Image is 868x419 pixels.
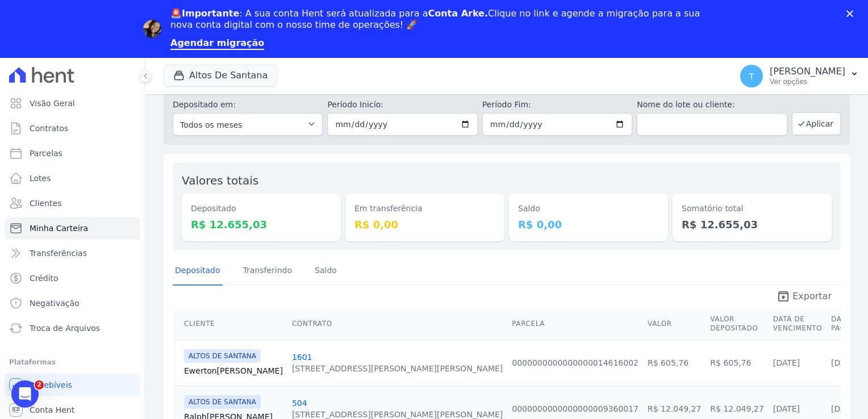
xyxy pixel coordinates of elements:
[767,290,841,305] a: unarchive Exportar
[327,99,477,111] label: Período Inicío:
[769,308,827,340] th: Data de Vencimento
[287,308,507,340] th: Contrato
[184,395,261,409] span: ALTOS DE SANTANA
[170,37,264,50] a: Agendar migração
[312,257,339,286] a: Saldo
[191,203,332,215] dt: Depositado
[30,173,51,184] span: Lotes
[30,123,68,134] span: Contratos
[175,308,287,340] th: Cliente
[184,349,261,363] span: ALTOS DE SANTANA
[30,198,61,209] span: Clientes
[173,257,223,286] a: Depositado
[512,358,639,367] a: 0000000000000000014616002
[792,290,832,303] span: Exportar
[30,98,75,109] span: Visão Geral
[637,99,787,111] label: Nome do lote ou cliente:
[770,66,845,77] p: [PERSON_NAME]
[773,404,800,413] a: [DATE]
[518,203,659,215] dt: Saldo
[731,60,868,92] button: T [PERSON_NAME] Ver opções
[30,322,100,334] span: Troca de Arquivos
[749,72,754,80] span: T
[292,399,307,408] a: 504
[354,217,495,232] dd: R$ 0,00
[11,380,39,408] iframe: Intercom live chat
[5,217,140,240] a: Minha Carteira
[182,174,258,187] label: Valores totais
[512,404,639,413] a: 0000000000000000009360017
[846,10,858,17] div: Fechar
[5,317,140,340] a: Troca de Arquivos
[30,379,72,391] span: Recebíveis
[292,363,503,374] div: [STREET_ADDRESS][PERSON_NAME][PERSON_NAME]
[5,242,140,265] a: Transferências
[354,203,495,215] dt: Em transferência
[35,380,44,389] span: 2
[30,148,62,159] span: Parcelas
[30,248,87,259] span: Transferências
[30,273,59,284] span: Crédito
[777,290,790,303] i: unarchive
[30,298,80,309] span: Negativação
[30,223,88,234] span: Minha Carteira
[143,20,161,38] img: Profile image for Adriane
[831,358,858,367] a: [DATE]
[5,167,140,190] a: Lotes
[191,217,332,232] dd: R$ 12.655,03
[682,217,823,232] dd: R$ 12.655,03
[173,100,236,109] label: Depositado em:
[5,142,140,165] a: Parcelas
[518,217,659,232] dd: R$ 0,00
[682,203,823,215] dt: Somatório total
[5,267,140,290] a: Crédito
[706,340,768,386] td: R$ 605,76
[184,365,283,376] a: Ewerton[PERSON_NAME]
[170,8,239,19] b: 🚨Importante
[30,404,74,416] span: Conta Hent
[706,308,768,340] th: Valor Depositado
[5,292,140,315] a: Negativação
[292,353,312,362] a: 1601
[482,99,632,111] label: Período Fim:
[792,112,841,135] button: Aplicar
[5,92,140,115] a: Visão Geral
[831,404,858,413] a: [DATE]
[773,358,800,367] a: [DATE]
[643,308,706,340] th: Valor
[9,355,136,369] div: Plataformas
[428,8,488,19] b: Conta Arke.
[770,77,845,86] p: Ver opções
[507,308,643,340] th: Parcela
[164,65,277,86] button: Altos De Santana
[5,192,140,215] a: Clientes
[241,257,295,286] a: Transferindo
[5,117,140,140] a: Contratos
[643,340,706,386] td: R$ 605,76
[5,374,140,396] a: Recebíveis
[170,8,707,31] div: : A sua conta Hent será atualizada para a Clique no link e agende a migração para a sua nova cont...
